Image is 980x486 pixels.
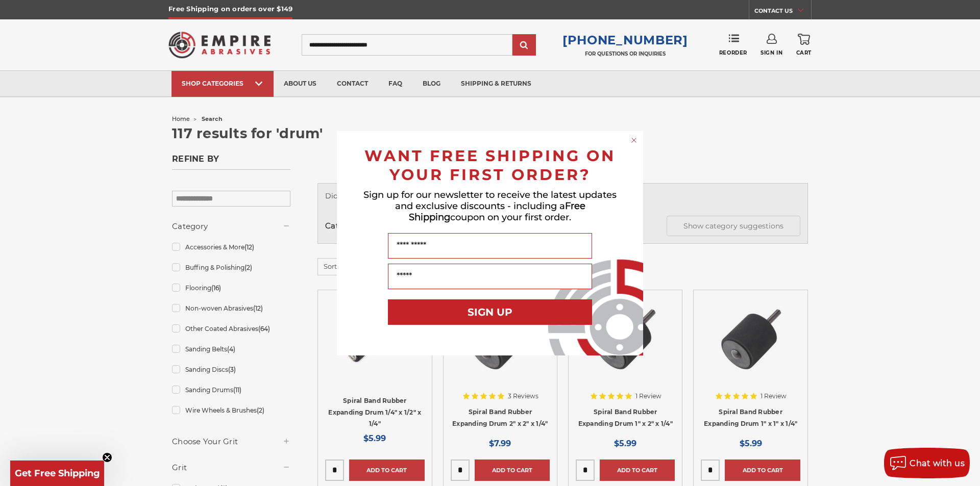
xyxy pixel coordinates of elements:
[363,189,617,223] span: Sign up for our newsletter to receive the latest updates and exclusive discounts - including a co...
[884,448,970,478] button: Chat with us
[10,461,104,486] div: Get Free ShippingClose teaser
[102,452,112,463] button: Close teaser
[409,200,585,223] span: Free Shipping
[388,299,592,325] button: SIGN UP
[15,468,100,479] span: Get Free Shipping
[364,146,616,184] span: WANT FREE SHIPPING ON YOUR FIRST ORDER?
[910,458,965,468] span: Chat with us
[629,135,639,145] button: Close dialog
